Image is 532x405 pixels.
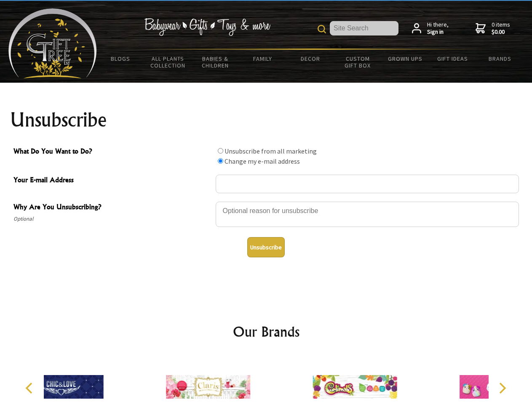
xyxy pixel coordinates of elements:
[492,28,510,36] strong: $0.00
[427,21,449,36] span: Hi there,
[144,50,192,74] a: All Plants Collection
[334,50,382,74] a: Custom Gift Box
[13,175,211,187] span: Your E-mail Address
[13,146,211,158] span: What Do You Want to Do?
[97,50,144,67] a: BLOGS
[381,50,429,67] a: Grown Ups
[8,8,97,78] img: Babyware - Gifts - Toys and more...
[225,157,300,165] label: Change my e-mail address
[225,147,317,155] label: Unsubscribe from all marketing
[239,50,287,67] a: Family
[10,110,522,130] h1: Unsubscribe
[492,21,510,36] span: 0 items
[247,237,285,257] button: Unsubscribe
[216,202,519,227] textarea: Why Are You Unsubscribing?
[192,50,239,74] a: Babies & Children
[330,21,398,35] input: Site Search
[144,18,270,36] img: Babywear - Gifts - Toys & more
[218,158,223,164] input: What Do You Want to Do?
[318,25,326,33] img: product search
[412,21,449,36] a: Hi there,Sign in
[13,202,211,214] span: Why Are You Unsubscribing?
[476,50,524,67] a: Brands
[21,379,40,397] button: Previous
[493,379,511,397] button: Next
[476,21,510,36] a: 0 items$0.00
[427,28,449,36] strong: Sign in
[286,50,334,67] a: Decor
[429,50,476,67] a: Gift Ideas
[17,321,516,342] h2: Our Brands
[218,148,223,154] input: What Do You Want to Do?
[216,175,519,193] input: Your E-mail Address
[13,214,211,224] span: Optional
